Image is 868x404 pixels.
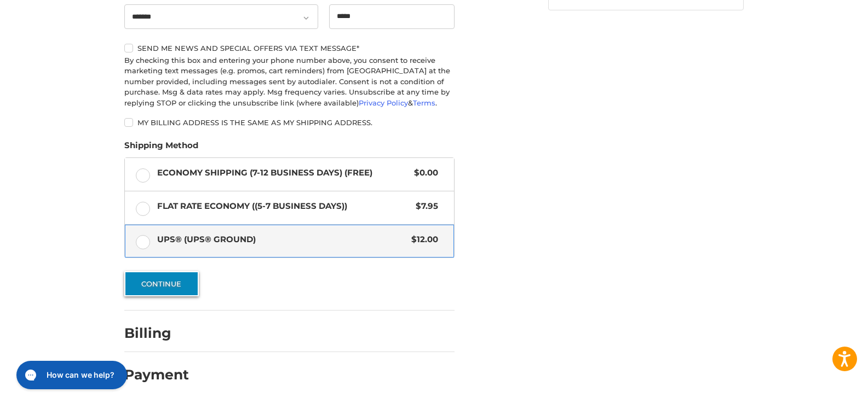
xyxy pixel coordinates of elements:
[157,233,406,246] span: UPS® (UPS® Ground)
[124,55,455,109] div: By checking this box and entering your phone number above, you consent to receive marketing text ...
[124,44,455,52] label: Send me news and special offers via text message*
[124,271,199,296] button: Continue
[124,139,198,157] legend: Shipping Method
[410,200,438,213] span: $7.95
[124,366,189,383] h2: Payment
[406,233,438,246] span: $12.00
[359,98,408,107] a: Privacy Policy
[11,357,130,393] iframe: Gorgias live chat messenger
[409,167,438,179] span: $0.00
[413,98,435,107] a: Terms
[157,167,409,179] span: Economy Shipping (7-12 Business Days) (Free)
[124,325,188,342] h2: Billing
[157,200,411,213] span: Flat Rate Economy ((5-7 Business Days))
[124,118,455,127] label: My billing address is the same as my shipping address.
